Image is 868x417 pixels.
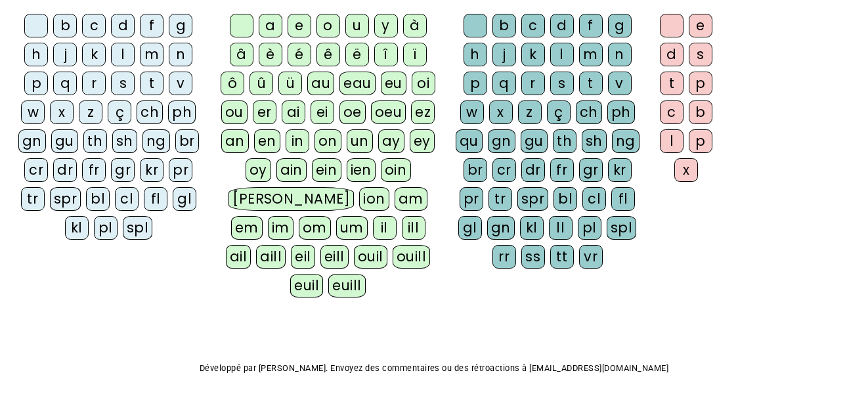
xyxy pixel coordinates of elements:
div: sh [112,129,137,153]
div: tt [550,245,574,269]
div: ç [547,100,571,124]
div: a [259,14,282,37]
div: ç [108,100,131,124]
div: om [299,216,331,240]
div: [PERSON_NAME] [228,187,354,211]
div: kl [520,216,544,240]
div: b [492,14,516,37]
div: sh [582,129,607,153]
div: spl [123,216,153,240]
div: ü [278,72,302,95]
div: z [79,100,102,124]
div: ng [612,129,640,153]
div: v [169,72,192,95]
div: k [82,43,106,66]
div: ph [168,100,196,124]
div: spl [607,216,637,240]
div: â [230,43,253,66]
div: il [373,216,397,240]
div: fl [611,187,635,211]
div: cl [582,187,606,211]
div: ê [316,43,340,66]
div: eau [339,72,376,95]
div: c [521,14,545,37]
div: rr [492,245,516,269]
div: s [111,72,135,95]
div: r [521,72,545,95]
div: th [83,129,107,153]
div: ng [142,129,170,153]
div: ô [221,72,244,95]
div: q [53,72,77,95]
div: ouil [354,245,387,269]
div: ien [347,158,376,182]
div: um [336,216,368,240]
div: ï [403,43,427,66]
div: p [689,72,712,95]
div: o [316,14,340,37]
div: p [689,129,712,153]
div: ei [311,100,334,124]
div: ion [359,187,389,211]
div: f [140,14,163,37]
div: e [288,14,311,37]
div: oeu [371,100,406,124]
div: cr [492,158,516,182]
div: ss [521,245,545,269]
div: ai [282,100,305,124]
div: qu [456,129,483,153]
div: û [250,72,273,95]
div: ou [221,100,248,124]
div: j [492,43,516,66]
div: g [169,14,192,37]
div: f [579,14,603,37]
div: y [374,14,398,37]
div: l [550,43,574,66]
div: fr [550,158,574,182]
div: dr [53,158,77,182]
div: ouill [393,245,430,269]
div: bl [86,187,110,211]
div: pr [460,187,483,211]
div: ay [378,129,404,153]
div: ch [576,100,602,124]
div: x [674,158,698,182]
div: vr [579,245,603,269]
div: s [550,72,574,95]
div: r [82,72,106,95]
div: br [464,158,487,182]
div: p [24,72,48,95]
div: ez [411,100,435,124]
div: gl [173,187,196,211]
div: é [288,43,311,66]
div: h [464,43,487,66]
div: l [660,129,684,153]
div: on [315,129,341,153]
div: gl [458,216,482,240]
div: t [579,72,603,95]
div: g [608,14,632,37]
div: am [395,187,427,211]
div: h [24,43,48,66]
div: m [579,43,603,66]
div: euill [328,274,365,297]
div: m [140,43,163,66]
div: b [689,100,712,124]
div: n [608,43,632,66]
div: fl [144,187,167,211]
div: gn [487,216,515,240]
div: z [518,100,542,124]
div: c [660,100,684,124]
div: fr [82,158,106,182]
div: kr [140,158,163,182]
div: kr [608,158,632,182]
div: pl [94,216,118,240]
div: d [660,43,684,66]
div: euil [290,274,323,297]
div: gr [579,158,603,182]
div: ey [410,129,435,153]
div: un [347,129,373,153]
div: pl [578,216,601,240]
div: c [82,14,106,37]
div: em [231,216,263,240]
